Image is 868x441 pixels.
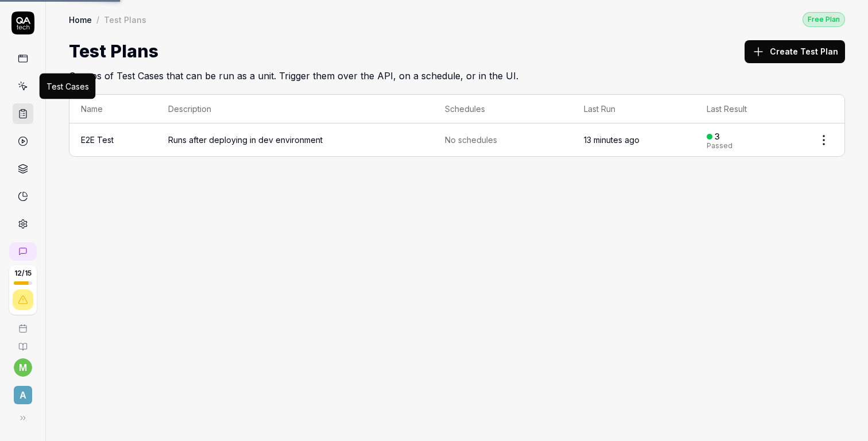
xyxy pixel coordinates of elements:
[69,95,157,123] th: Name
[157,95,434,123] th: Description
[14,358,32,377] button: m
[745,40,845,63] button: Create Test Plan
[584,135,640,145] time: 13 minutes ago
[69,38,158,64] h1: Test Plans
[803,11,845,27] button: Free Plan
[46,80,89,92] div: Test Cases
[14,270,32,277] span: 12 / 15
[433,95,572,123] th: Schedules
[715,131,720,142] div: 3
[695,95,803,123] th: Last Result
[9,242,37,261] a: New conversation
[707,142,733,149] div: Passed
[69,64,845,83] h2: Groups of Test Cases that can be run as a unit. Trigger them over the API, on a schedule, or in t...
[5,315,41,333] a: Book a call with us
[5,377,41,407] button: A
[5,333,41,351] a: Documentation
[572,95,695,123] th: Last Run
[445,134,497,146] span: No schedules
[14,386,32,404] span: A
[69,14,92,25] a: Home
[104,14,146,25] div: Test Plans
[81,135,114,145] a: E2E Test
[168,134,423,146] span: Runs after deploying in dev environment
[96,14,99,25] div: /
